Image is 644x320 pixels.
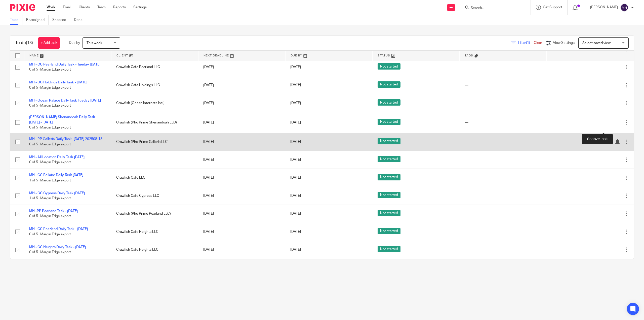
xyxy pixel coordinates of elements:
a: MH - Ocean Palace Daily Task Tueday [DATE] [29,99,101,102]
a: To do [10,15,22,25]
a: MH - CC Pearland Daily Task - Tueday [DATE] [29,63,100,66]
img: svg%3E [620,4,628,12]
div: --- [465,229,542,234]
a: Done [74,15,86,25]
span: This week [87,41,102,45]
a: Team [97,5,106,10]
span: Not started [378,174,400,180]
a: Mark as done [598,139,606,144]
a: + Add task [38,37,60,49]
span: Not started [378,156,400,162]
a: MH -PP Pearland Task - [DATE] [29,209,78,213]
td: [DATE] [198,58,285,76]
span: Tags [465,54,473,57]
span: View Settings [553,41,575,45]
a: Clients [79,5,90,10]
span: [DATE] [290,65,301,69]
td: Crawfish Cafe LLC [111,169,198,187]
div: --- [465,120,542,125]
span: Not started [378,228,400,234]
td: [DATE] [198,241,285,259]
td: [DATE] [198,151,285,169]
span: Not started [378,192,400,198]
span: Not started [378,210,400,216]
span: [DATE] [290,176,301,180]
a: Work [47,5,55,10]
span: 0 of 5 · Margin Edge export [29,215,71,218]
a: Reports [113,5,126,10]
span: [DATE] [290,212,301,215]
span: (13) [26,41,33,45]
span: 0 of 5 · Margin Edge export [29,68,71,71]
a: Snoozed [52,15,70,25]
a: Clear [534,41,542,45]
span: Not started [378,138,400,144]
td: Crawfish Cafe Heights LLC [111,223,198,241]
span: Not started [378,63,400,70]
span: 0 of 5 · Margin Edge export [29,143,71,146]
a: [PERSON_NAME] Shenandoah Daily Task [DATE] - [DATE] [29,115,95,124]
span: 0 of 5 · Margin Edge export [29,161,71,164]
h1: To do [15,40,33,46]
a: MH - PP Galleria Daily Task -[DATE] 202508-18 [29,137,102,141]
span: [DATE] [290,140,301,144]
div: --- [465,65,542,70]
div: --- [465,193,542,198]
span: [DATE] [290,194,301,198]
span: 1 of 5 · Margin Edge export [29,179,71,182]
span: Filter [518,41,534,45]
td: Crawfish (Pho Prime Galleria LLC) [111,133,198,151]
div: --- [465,101,542,106]
td: Crawfish Cafe Holdings LLC [111,76,198,94]
td: Crawfish Cafe Heights LLC [111,241,198,259]
a: Email [63,5,71,10]
a: Settings [133,5,147,10]
span: [DATE] [290,121,301,124]
span: Not started [378,99,400,106]
span: (1) [526,41,530,45]
td: [DATE] [198,112,285,133]
span: [DATE] [290,83,301,87]
td: [DATE] [198,133,285,151]
div: --- [465,157,542,162]
span: [DATE] [290,158,301,162]
p: Due by [69,40,80,45]
td: Crawfish (Ocean Interests Inc.) [111,94,198,112]
div: --- [465,247,542,252]
a: MH - CC Pearland Daily Task - [DATE] [29,227,88,231]
td: [DATE] [198,205,285,223]
img: Pixie [10,4,35,11]
div: --- [465,139,542,144]
span: 0 of 5 · Margin Edge export [29,250,71,254]
span: 0 of 5 · Margin Edge export [29,86,71,89]
td: [DATE] [198,94,285,112]
td: [DATE] [198,76,285,94]
span: 0 of 5 · Margin Edge export [29,126,71,129]
span: Not started [378,81,400,88]
div: --- [465,211,542,216]
span: [DATE] [290,101,301,105]
td: [DATE] [198,169,285,187]
td: Crawfish (Pho Prime Pearland LLC) [111,205,198,223]
a: MH - CC Heights Daily Task - [DATE] [29,245,86,249]
span: [DATE] [290,230,301,234]
p: [PERSON_NAME] [590,5,618,10]
a: MH - CC Holdings Daily Task - [DATE] [29,81,87,84]
span: Select saved view [582,41,611,45]
div: --- [465,83,542,88]
span: [DATE] [290,248,301,251]
td: Crawfish Cafe Pearland LLC [111,58,198,76]
a: MH - CC Bellaire Daily Task [DATE] [29,173,83,177]
span: 0 of 5 · Margin Edge export [29,104,71,107]
span: 1 of 5 · Margin Edge export [29,197,71,200]
span: Not started [378,246,400,252]
input: Search [470,6,515,11]
td: [DATE] [198,223,285,241]
a: MH - CC Cypress Daily Task [DATE] [29,191,85,195]
a: Reassigned [26,15,49,25]
td: Crawfish (Pho Prime Shenandoah LLC) [111,112,198,133]
td: [DATE] [198,187,285,205]
span: 0 of 5 · Margin Edge export [29,233,71,236]
span: Not started [378,119,400,125]
div: --- [465,175,542,180]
